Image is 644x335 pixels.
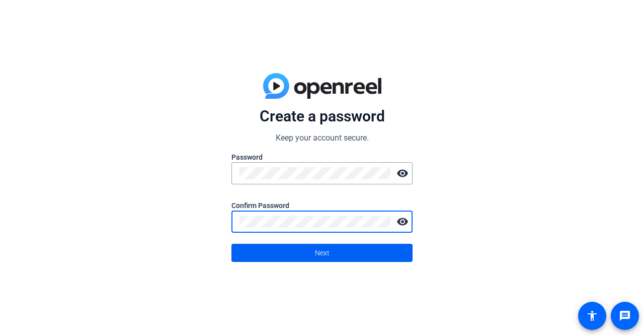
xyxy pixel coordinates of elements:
[392,163,413,183] mat-icon: visibility
[231,152,413,162] label: Password
[263,73,381,99] img: blue-gradient.svg
[231,200,413,211] label: Confirm Password
[619,310,631,322] mat-icon: message
[392,212,413,232] mat-icon: visibility
[315,243,330,262] span: Next
[231,244,413,262] button: Next
[231,132,413,144] p: Keep your account secure.
[586,310,598,322] mat-icon: accessibility
[231,107,413,126] p: Create a password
